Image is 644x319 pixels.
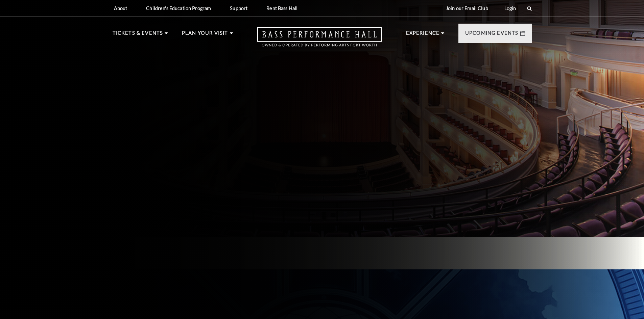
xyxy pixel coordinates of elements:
[465,29,519,41] p: Upcoming Events
[230,5,247,11] p: Support
[266,5,297,11] p: Rent Bass Hall
[146,5,211,11] p: Children's Education Program
[114,5,127,11] p: About
[182,29,228,41] p: Plan Your Visit
[406,29,440,41] p: Experience
[113,29,163,41] p: Tickets & Events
